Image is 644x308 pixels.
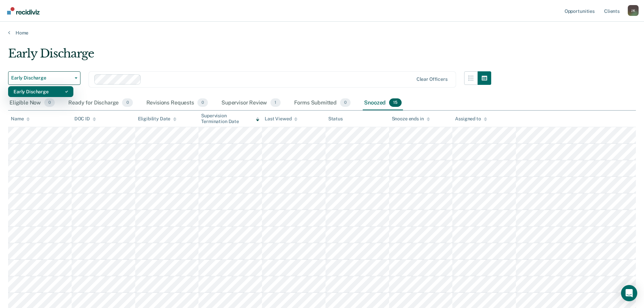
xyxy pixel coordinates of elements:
div: Revisions Requests0 [145,96,209,111]
button: Profile dropdown button [628,5,639,16]
div: Name [11,116,30,122]
div: Ready for Discharge0 [67,96,134,111]
div: Supervisor Review1 [220,96,282,111]
div: Assigned to [455,116,487,122]
span: Early Discharge [11,75,72,81]
button: Early Discharge [8,71,80,85]
span: 1 [270,98,280,107]
img: Recidiviz [7,7,40,15]
span: 0 [197,98,208,107]
div: DOC ID [74,116,96,122]
div: Early Discharge [8,47,491,66]
span: 0 [44,98,55,107]
div: J K [628,5,639,16]
span: 0 [122,98,133,107]
div: Open Intercom Messenger [621,285,637,301]
div: Eligibility Date [138,116,177,122]
div: Forms Submitted0 [293,96,352,111]
div: Clear officers [416,76,448,82]
a: Home [8,30,636,36]
div: Status [328,116,343,122]
div: Last Viewed [265,116,297,122]
div: Eligible Now0 [8,96,56,111]
div: Supervision Termination Date [201,113,259,124]
div: Snooze ends in [392,116,430,122]
span: 15 [389,98,402,107]
span: 0 [340,98,351,107]
div: Early Discharge [14,86,68,97]
div: Snoozed15 [363,96,403,111]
